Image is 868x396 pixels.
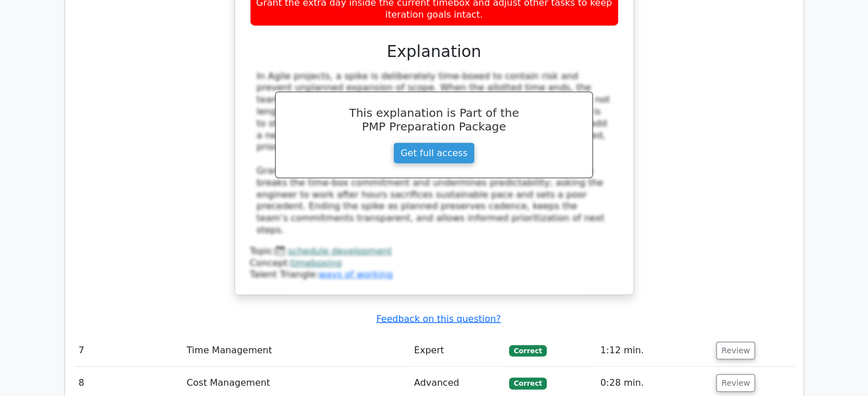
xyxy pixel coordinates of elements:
a: timeboxing [290,258,342,268]
a: Feedback on this question? [376,313,500,324]
td: Expert [410,334,505,367]
a: schedule development [288,246,391,256]
div: Talent Triangle: [250,246,619,281]
div: Topic: [250,246,619,258]
td: 7 [74,334,183,367]
a: ways of working [318,269,393,280]
span: Correct [509,345,546,357]
div: In Agile projects, a spike is deliberately time-boxed to contain risk and prevent unplanned expan... [257,71,612,236]
h3: Explanation [257,42,612,62]
button: Review [716,342,755,360]
td: 1:12 min. [596,334,712,367]
button: Review [716,374,755,392]
a: Get full access [393,142,475,164]
span: Correct [509,378,546,389]
td: Time Management [182,334,409,367]
div: Concept: [250,258,619,270]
